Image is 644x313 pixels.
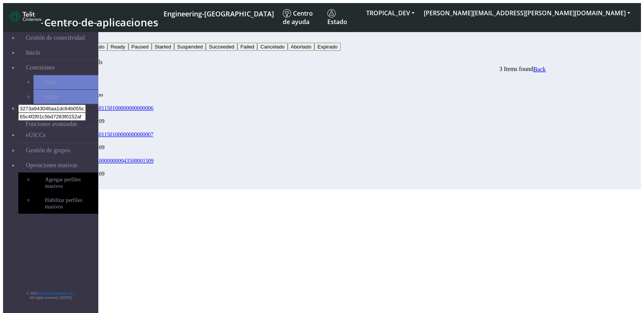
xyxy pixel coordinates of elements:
a: Agregar perfiles masivos [34,173,98,193]
a: Estado [324,6,362,29]
a: Conexiones [18,60,98,75]
span: Operaciones masivas [26,162,78,169]
a: Gestión de grupos [18,143,98,158]
a: eUICCs [18,128,98,142]
div: Failed [66,111,146,118]
button: Ready [107,43,128,51]
div: Failed [66,138,146,144]
img: knowledge.svg [283,9,291,18]
a: Mapa [34,90,98,104]
span: 3 Items found [499,66,533,72]
span: Lista [45,79,56,86]
a: Gestión de conectividad [18,31,98,45]
button: Failed [237,43,257,51]
span: Conexiones [26,64,55,71]
button: TROPICAL_DEV [362,6,419,20]
span: Centro de ayuda [283,9,313,26]
span: Mapa [45,94,58,100]
button: [PERSON_NAME][EMAIL_ADDRESS][PERSON_NAME][DOMAIN_NAME] [419,6,635,20]
div: Failed [66,164,146,171]
div: Bulk Activity Details [51,59,546,66]
a: Centro de ayuda [280,6,324,29]
button: Abortado [288,43,314,51]
button: Expirado [314,43,341,51]
a: Back [533,66,546,73]
button: Paused [128,43,152,51]
span: Engineering-[GEOGRAPHIC_DATA] [163,9,274,18]
button: Started [152,43,174,51]
div: EIDs [66,79,146,85]
button: Suspended [174,43,206,51]
span: Centro de aplicaciones [44,15,158,29]
a: 89033024103401150100000000000007 [66,131,154,138]
div: Marca de tiempo [66,92,146,98]
a: 89033024103401150100000000000006 [66,105,154,111]
img: logo-telit-cinterion-gw-new.png [9,10,41,23]
a: Operaciones masivas [18,158,98,173]
button: Cancelado [257,43,288,51]
div: [DATE] 00:00:09 [66,118,146,124]
button: Succeeded [206,43,237,51]
span: Estado [327,9,347,26]
a: 89033023428100000000043500001509 [66,158,154,164]
span: Funciones avanzadas [26,121,77,127]
div: [DATE] 00:00:09 [66,171,146,177]
div: Estado [66,85,146,92]
a: Lista [34,75,98,89]
div: [DATE] 00:00:09 [66,144,146,151]
span: Back [533,66,546,73]
a: Centro de aplicaciones [9,8,157,27]
a: Tu instancia actual de la plataforma [163,6,274,20]
img: status.svg [327,9,336,18]
a: Inicio [18,45,98,60]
